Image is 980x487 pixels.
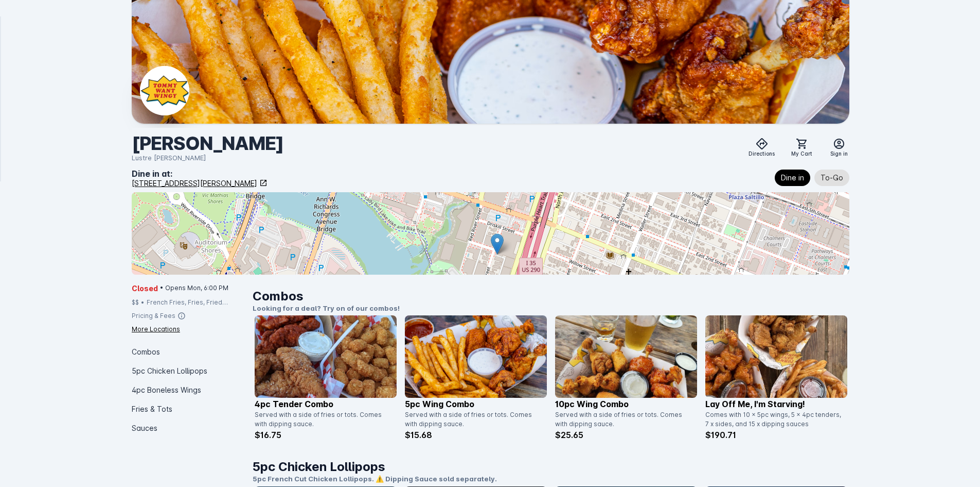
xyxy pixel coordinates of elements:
[775,167,849,188] mat-chip-listbox: Fulfillment
[255,429,397,441] p: $16.75
[253,458,849,476] h1: 5pc Chicken Lollipops
[132,311,175,321] div: Pricing & Fees
[555,410,691,429] div: Served with a side of fries or tots. Comes with dipping sauce.
[705,315,847,398] img: catalog item
[555,315,697,398] img: catalog item
[255,315,397,398] img: catalog item
[781,172,804,184] span: Dine in
[491,233,504,255] img: Marker
[555,429,697,441] p: $25.65
[253,287,849,306] h1: Combos
[147,298,244,307] div: French Fries, Fries, Fried Chicken, Tots, Buffalo Wings, Chicken, Wings, Fried Pickles
[705,410,841,429] div: Comes with 10 x 5pc wings, 5 x 4pc tenders, 7 x sides, and 15 x dipping sauces
[132,418,244,438] div: Sauces
[705,398,847,410] p: Lay off me, I'm starving!
[132,132,283,155] div: [PERSON_NAME]
[405,398,547,410] p: 5pc Wing Combo
[255,398,397,410] p: 4pc Tender Combo
[132,178,257,189] div: [STREET_ADDRESS][PERSON_NAME]
[821,172,843,184] span: To-Go
[405,315,547,398] img: catalog item
[132,380,244,399] div: 4pc Boneless Wings
[132,298,139,307] div: $$
[705,429,847,441] p: $190.71
[132,153,283,163] div: Lustre [PERSON_NAME]
[132,399,244,418] div: Fries & Tots
[141,298,145,307] div: •
[160,283,228,293] span: • Opens Mon, 6:00 PM
[132,342,244,361] div: Combos
[132,167,268,180] div: Dine in at:
[253,304,849,314] p: Looking for a deal? Try on of our combos!
[132,325,180,334] div: More Locations
[140,66,189,115] img: Business Logo
[255,410,390,429] div: Served with a side of fries or tots. Comes with dipping sauce.
[405,410,541,429] div: Served with a side of fries or tots. Comes with dipping sauce.
[132,283,158,294] span: Closed
[555,398,697,410] p: 10pc Wing Combo
[405,429,547,441] p: $15.68
[132,361,244,380] div: 5pc Chicken Lollipops
[253,474,849,484] p: 5pc French Cut Chicken Lollipops. ⚠️ Dipping Sauce sold separately.
[749,150,775,158] span: Directions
